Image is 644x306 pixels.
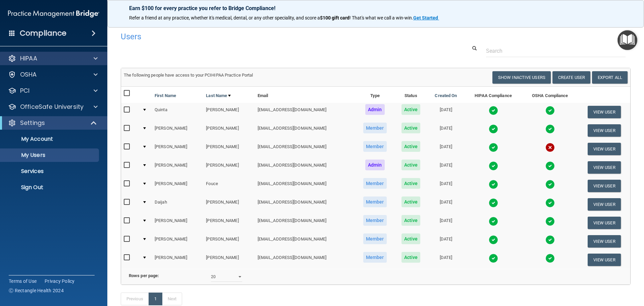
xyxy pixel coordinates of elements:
[427,158,465,177] td: [DATE]
[489,217,498,226] img: tick.e7d51cea.svg
[255,87,356,103] th: Email
[363,196,387,207] span: Member
[489,235,498,245] img: tick.e7d51cea.svg
[152,214,203,232] td: [PERSON_NAME]
[152,177,203,195] td: [PERSON_NAME]
[413,15,438,20] strong: Get Started
[255,158,356,177] td: [EMAIL_ADDRESS][DOMAIN_NAME]
[401,123,421,133] span: Active
[401,215,421,226] span: Active
[363,252,387,263] span: Member
[8,87,98,95] a: PCI
[8,7,99,20] img: PMB logo
[8,71,98,79] a: OSHA
[588,217,621,229] button: View User
[203,177,255,195] td: Fouce
[545,124,555,134] img: tick.e7d51cea.svg
[129,5,622,11] p: Earn $100 for every practice you refer to Bridge Compliance!
[401,141,421,152] span: Active
[588,161,621,174] button: View User
[255,121,356,140] td: [EMAIL_ADDRESS][DOMAIN_NAME]
[588,198,621,211] button: View User
[129,15,320,20] span: Refer a friend at any practice, whether it's medical, dental, or any other speciality, and score a
[552,71,590,84] button: Create User
[162,293,182,305] a: Next
[588,235,621,248] button: View User
[255,251,356,269] td: [EMAIL_ADDRESS][DOMAIN_NAME]
[427,195,465,214] td: [DATE]
[255,214,356,232] td: [EMAIL_ADDRESS][DOMAIN_NAME]
[121,293,149,305] a: Previous
[588,143,621,155] button: View User
[401,196,421,207] span: Active
[203,121,255,140] td: [PERSON_NAME]
[149,293,162,305] a: 1
[545,180,555,189] img: tick.e7d51cea.svg
[203,195,255,214] td: [PERSON_NAME]
[20,103,84,111] p: OfficeSafe University
[255,232,356,251] td: [EMAIL_ADDRESS][DOMAIN_NAME]
[20,71,37,79] p: OSHA
[255,103,356,121] td: [EMAIL_ADDRESS][DOMAIN_NAME]
[588,106,621,118] button: View User
[427,140,465,158] td: [DATE]
[255,140,356,158] td: [EMAIL_ADDRESS][DOMAIN_NAME]
[486,45,626,57] input: Search
[545,254,555,263] img: tick.e7d51cea.svg
[489,254,498,263] img: tick.e7d51cea.svg
[492,71,551,84] button: Show Inactive Users
[124,73,253,78] span: The following people have access to your PCIHIPAA Practice Portal
[427,121,465,140] td: [DATE]
[203,251,255,269] td: [PERSON_NAME]
[129,273,159,278] b: Rows per page:
[9,287,64,294] span: Ⓒ Rectangle Health 2024
[4,152,96,159] p: My Users
[255,195,356,214] td: [EMAIL_ADDRESS][DOMAIN_NAME]
[401,178,421,189] span: Active
[152,232,203,251] td: [PERSON_NAME]
[203,232,255,251] td: [PERSON_NAME]
[465,87,522,103] th: HIPAA Compliance
[401,233,421,244] span: Active
[363,178,387,189] span: Member
[545,161,555,171] img: tick.e7d51cea.svg
[4,184,96,191] p: Sign Out
[365,104,385,115] span: Admin
[545,143,555,152] img: cross.ca9f0e7f.svg
[121,32,414,41] h4: Users
[255,177,356,195] td: [EMAIL_ADDRESS][DOMAIN_NAME]
[203,140,255,158] td: [PERSON_NAME]
[401,104,421,115] span: Active
[363,215,387,226] span: Member
[8,54,98,62] a: HIPAA
[545,235,555,245] img: tick.e7d51cea.svg
[545,217,555,226] img: tick.e7d51cea.svg
[588,180,621,192] button: View User
[20,119,45,127] p: Settings
[45,278,75,285] a: Privacy Policy
[363,233,387,244] span: Member
[152,158,203,177] td: [PERSON_NAME]
[8,103,98,111] a: OfficeSafe University
[4,136,96,142] p: My Account
[155,92,176,100] a: First Name
[413,15,439,20] a: Get Started
[152,121,203,140] td: [PERSON_NAME]
[522,87,578,103] th: OSHA Compliance
[394,87,427,103] th: Status
[427,214,465,232] td: [DATE]
[8,119,97,127] a: Settings
[427,177,465,195] td: [DATE]
[489,106,498,115] img: tick.e7d51cea.svg
[489,124,498,134] img: tick.e7d51cea.svg
[203,103,255,121] td: [PERSON_NAME]
[427,103,465,121] td: [DATE]
[350,15,413,20] span: ! That's what we call a win-win.
[489,161,498,171] img: tick.e7d51cea.svg
[363,141,387,152] span: Member
[20,29,66,38] h4: Compliance
[435,92,457,100] a: Created On
[20,54,37,62] p: HIPAA
[489,143,498,152] img: tick.e7d51cea.svg
[152,140,203,158] td: [PERSON_NAME]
